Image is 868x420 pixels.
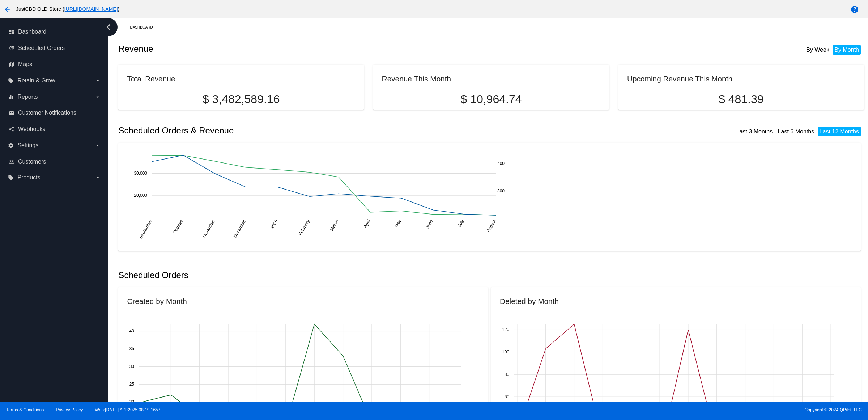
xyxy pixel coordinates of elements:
a: Dashboard [130,22,159,33]
span: Dashboard [18,29,46,35]
text: October [172,219,184,234]
text: May [394,219,402,228]
p: $ 481.39 [627,93,855,106]
text: 100 [502,350,509,355]
text: 80 [505,372,510,377]
text: 40 [129,329,135,334]
a: Web:[DATE] API:2025.08.19.1657 [95,407,161,412]
a: Terms & Conditions [6,407,44,412]
p: $ 10,964.74 [382,93,601,106]
a: Last 3 Months [736,128,773,135]
a: Last 12 Months [820,128,859,135]
i: settings [8,143,14,148]
text: November [202,219,216,238]
a: update Scheduled Orders [9,42,101,54]
span: Scheduled Orders [18,45,65,51]
a: people_outline Customers [9,156,101,167]
i: share [9,126,14,132]
text: 2025 [270,219,279,229]
text: 120 [502,327,509,332]
li: By Week [804,45,831,55]
span: Retain & Grow [17,77,55,84]
span: Products [17,174,40,181]
text: August [486,219,497,233]
text: 60 [505,394,510,399]
span: Copyright © 2024 QPilot, LLC [440,407,862,412]
a: share Webhooks [9,123,101,135]
text: February [298,219,311,236]
text: 30,000 [134,171,148,176]
text: 300 [497,188,505,193]
h2: Revenue [118,44,491,54]
text: 25 [129,382,135,387]
text: 20 [129,400,135,405]
h2: Scheduled Orders [118,270,491,280]
span: JustCBD OLD Store ( ) [16,6,119,12]
i: arrow_drop_down [95,94,101,100]
h2: Revenue This Month [382,75,451,83]
text: 35 [129,347,135,352]
i: arrow_drop_down [95,175,101,181]
text: September [139,219,153,239]
i: equalizer [8,94,14,100]
h2: Upcoming Revenue This Month [627,75,732,83]
h2: Total Revenue [127,75,175,83]
text: December [233,219,247,238]
a: [URL][DOMAIN_NAME] [64,6,118,12]
p: $ 3,482,589.16 [127,93,355,106]
text: April [363,219,371,229]
a: dashboard Dashboard [9,26,101,38]
span: Webhooks [18,126,45,132]
text: 20,000 [134,193,148,198]
i: local_offer [8,175,14,181]
h2: Deleted by Month [500,297,559,305]
a: map Maps [9,59,101,70]
span: Customers [18,158,46,165]
i: people_outline [9,159,14,165]
span: Reports [17,94,38,100]
i: map [9,61,14,67]
a: Privacy Policy [56,407,83,412]
i: arrow_drop_down [95,143,101,148]
mat-icon: arrow_back [3,5,12,14]
text: 400 [497,161,505,166]
span: Customer Notifications [18,110,76,116]
span: Settings [17,142,38,149]
text: June [425,219,434,229]
i: email [9,110,14,116]
h2: Created by Month [127,297,187,305]
text: 30 [129,364,135,369]
li: By Month [833,45,861,55]
text: March [329,219,340,232]
a: Last 6 Months [778,128,814,135]
i: dashboard [9,29,14,35]
span: Maps [18,61,32,68]
i: chevron_left [103,21,114,33]
text: July [457,219,465,228]
a: email Customer Notifications [9,107,101,119]
mat-icon: help [850,5,859,14]
i: update [9,45,14,51]
i: local_offer [8,78,14,84]
h2: Scheduled Orders & Revenue [118,126,491,136]
i: arrow_drop_down [95,78,101,84]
